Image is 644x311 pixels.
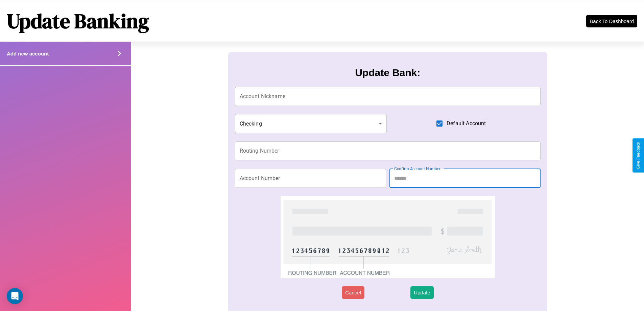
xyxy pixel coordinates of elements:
[7,51,49,57] h4: Add new account
[235,114,387,133] div: Checking
[410,286,433,299] button: Update
[342,286,364,299] button: Cancel
[586,15,637,27] button: Back To Dashboard
[447,119,486,128] span: Default Account
[636,142,641,169] div: Give Feedback
[394,166,440,172] label: Confirm Account Number
[355,67,420,79] h3: Update Bank:
[7,7,149,35] h1: Update Banking
[281,196,495,278] img: check
[7,288,23,304] div: Open Intercom Messenger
